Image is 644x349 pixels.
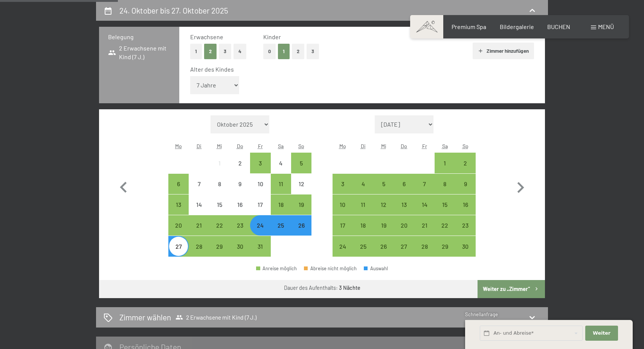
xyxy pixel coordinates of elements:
[435,153,455,173] div: Sat Nov 01 2025
[230,236,250,256] div: Thu Oct 30 2025
[230,160,249,179] div: 2
[230,243,249,262] div: 30
[189,202,208,220] div: 14
[333,243,352,262] div: 24
[401,143,407,149] abbr: Donnerstag
[263,33,281,40] span: Kinder
[272,222,290,241] div: 25
[292,44,304,59] button: 2
[333,174,353,194] div: Mon Nov 03 2025
[456,243,475,262] div: 30
[354,181,372,200] div: 4
[251,202,270,220] div: 17
[284,284,360,292] div: Dauer des Aufenthalts:
[209,194,230,215] div: Wed Oct 15 2025
[585,326,618,341] button: Weiter
[258,143,263,149] abbr: Freitag
[333,215,353,236] div: Mon Nov 17 2025
[304,266,357,271] div: Abreise nicht möglich
[168,174,189,194] div: Anreise möglich
[209,153,230,173] div: Wed Oct 01 2025
[435,174,455,194] div: Anreise möglich
[435,181,454,200] div: 8
[189,215,209,236] div: Tue Oct 21 2025
[189,194,209,215] div: Anreise nicht möglich
[339,143,346,149] abbr: Montag
[373,194,394,215] div: Wed Nov 12 2025
[435,174,455,194] div: Sat Nov 08 2025
[250,153,270,173] div: Fri Oct 03 2025
[230,153,250,173] div: Thu Oct 02 2025
[414,174,435,194] div: Anreise möglich
[395,243,414,262] div: 27
[189,215,209,236] div: Anreise möglich
[272,181,290,200] div: 11
[435,222,454,241] div: 22
[333,194,353,215] div: Anreise möglich
[291,153,311,173] div: Anreise möglich
[339,285,360,291] b: 3 Nächte
[547,23,570,30] a: BUCHEN
[435,153,455,173] div: Anreise möglich
[473,43,534,59] button: Zimmer hinzufügen
[354,202,372,220] div: 11
[455,174,476,194] div: Anreise möglich
[291,174,311,194] div: Sun Oct 12 2025
[394,215,414,236] div: Anreise möglich
[435,243,454,262] div: 29
[250,215,270,236] div: Anreise möglich
[307,44,319,59] button: 3
[373,215,394,236] div: Anreise möglich
[373,215,394,236] div: Wed Nov 19 2025
[209,194,230,215] div: Anreise nicht möglich
[250,194,270,215] div: Fri Oct 17 2025
[353,194,373,215] div: Anreise möglich
[209,174,230,194] div: Wed Oct 08 2025
[395,181,414,200] div: 6
[251,160,270,179] div: 3
[292,202,311,220] div: 19
[251,181,270,200] div: 10
[230,222,249,241] div: 23
[204,44,217,59] button: 2
[271,194,291,215] div: Sat Oct 18 2025
[395,222,414,241] div: 20
[298,143,304,149] abbr: Sonntag
[250,174,270,194] div: Fri Oct 10 2025
[291,194,311,215] div: Anreise möglich
[278,143,284,149] abbr: Samstag
[394,194,414,215] div: Thu Nov 13 2025
[272,160,290,179] div: 4
[435,236,455,256] div: Anreise möglich
[394,236,414,256] div: Anreise möglich
[455,194,476,215] div: Sun Nov 16 2025
[456,222,475,241] div: 23
[598,23,614,30] span: Menü
[373,236,394,256] div: Wed Nov 26 2025
[210,160,229,179] div: 1
[455,194,476,215] div: Anreise möglich
[500,23,534,30] a: Bildergalerie
[478,280,545,298] button: Weiter zu „Zimmer“
[169,181,188,200] div: 6
[168,194,189,215] div: Anreise möglich
[361,143,366,149] abbr: Dienstag
[256,266,297,271] div: Anreise möglich
[230,174,250,194] div: Thu Oct 09 2025
[381,143,386,149] abbr: Mittwoch
[210,243,229,262] div: 29
[209,153,230,173] div: Anreise nicht möglich
[353,215,373,236] div: Tue Nov 18 2025
[414,236,435,256] div: Anreise möglich
[442,143,448,149] abbr: Samstag
[251,243,270,262] div: 31
[456,181,475,200] div: 9
[465,311,498,317] span: Schnellanfrage
[455,215,476,236] div: Sun Nov 23 2025
[291,194,311,215] div: Sun Oct 19 2025
[271,174,291,194] div: Sat Oct 11 2025
[394,236,414,256] div: Thu Nov 27 2025
[230,153,250,173] div: Anreise nicht möglich
[168,215,189,236] div: Mon Oct 20 2025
